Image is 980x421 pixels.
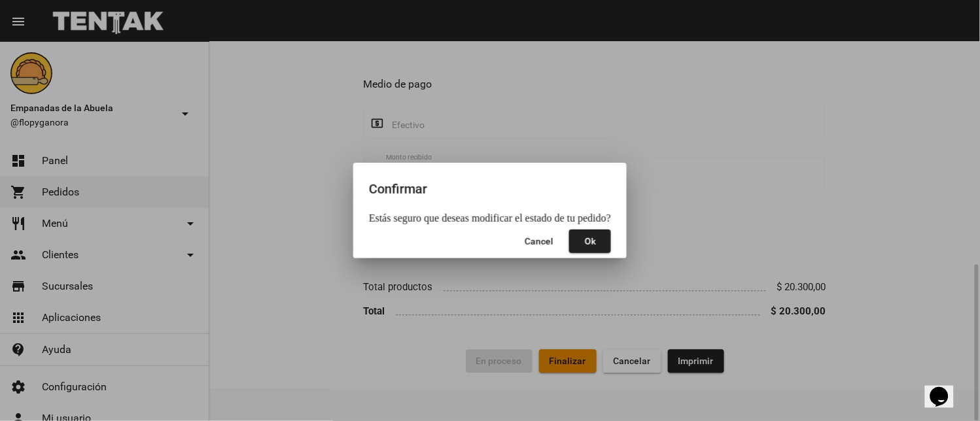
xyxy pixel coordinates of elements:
[525,236,553,246] span: Cancel
[369,178,611,199] h2: Confirmar
[353,212,627,224] mat-dialog-content: Estás seguro que deseas modificar el estado de tu pedido?
[569,229,611,253] button: Close dialog
[514,229,564,253] button: Close dialog
[585,236,596,246] span: Ok
[925,369,967,408] iframe: chat widget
